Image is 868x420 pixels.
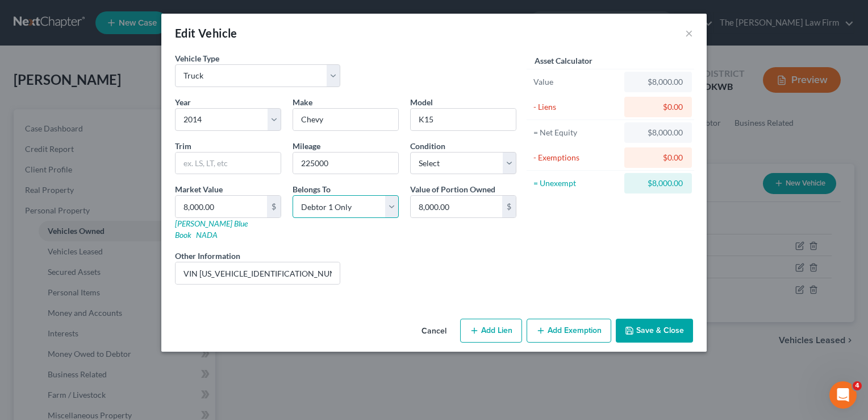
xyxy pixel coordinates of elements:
label: Market Value [175,183,223,195]
div: $8,000.00 [633,76,683,88]
label: Year [175,96,191,108]
button: Add Lien [460,319,522,343]
input: ex. LS, LT, etc [176,153,281,174]
div: - Liens [533,101,619,113]
input: ex. Altima [411,109,516,130]
label: Value of Portion Owned [410,183,495,195]
div: $ [267,196,281,217]
input: -- [293,153,398,174]
div: $0.00 [633,152,683,163]
div: $8,000.00 [633,127,683,138]
input: (optional) [176,262,340,284]
label: Asset Calculator [535,55,592,67]
label: Mileage [293,140,320,152]
input: ex. Nissan [293,109,398,130]
div: - Exemptions [533,152,619,163]
div: $ [502,196,516,217]
span: Make [293,97,312,107]
span: Belongs To [293,184,331,194]
button: Cancel [412,320,456,343]
label: Vehicle Type [175,52,219,64]
div: $0.00 [633,101,683,113]
button: × [685,26,693,40]
div: Value [533,76,619,88]
label: Model [410,96,433,108]
label: Other Information [175,250,240,262]
button: Save & Close [616,319,693,343]
a: NADA [196,230,218,240]
label: Condition [410,140,445,152]
div: $8,000.00 [633,178,683,189]
div: = Unexempt [533,178,619,189]
a: [PERSON_NAME] Blue Book [175,219,248,240]
div: = Net Equity [533,127,619,138]
input: 0.00 [411,196,502,217]
div: Edit Vehicle [175,25,237,41]
span: 4 [853,381,862,390]
iframe: Intercom live chat [829,381,857,409]
button: Add Exemption [527,319,611,343]
input: 0.00 [176,196,267,217]
label: Trim [175,140,191,152]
